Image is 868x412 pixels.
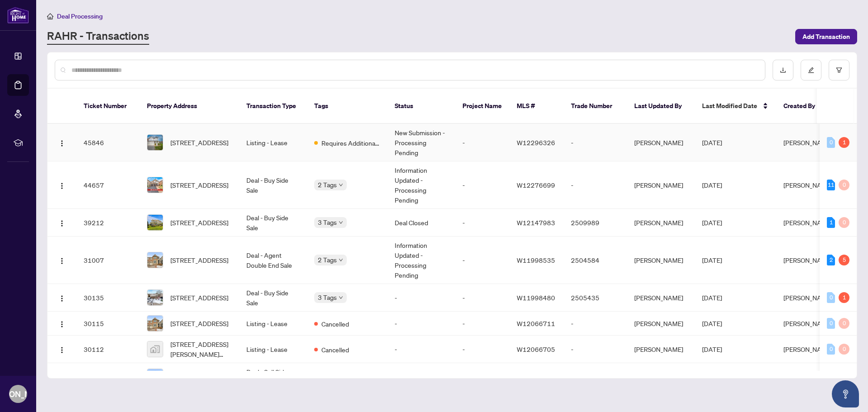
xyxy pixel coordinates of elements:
[47,13,53,19] span: home
[318,292,337,303] span: 3 Tags
[795,29,857,44] button: Add Transaction
[702,319,722,327] span: [DATE]
[783,256,832,264] span: [PERSON_NAME]
[829,60,849,81] button: filter
[387,124,455,161] td: New Submission - Processing Pending
[339,258,343,262] span: down
[695,89,776,124] th: Last Modified Date
[147,215,163,230] img: thumbnail-img
[58,257,66,265] img: Logo
[702,181,722,189] span: [DATE]
[839,292,849,303] div: 1
[239,209,307,237] td: Deal - Buy Side Sale
[239,363,307,391] td: Deal - Sell Side Sale
[517,218,555,227] span: W12147983
[55,178,69,192] button: Logo
[7,7,29,24] img: logo
[170,218,228,227] span: [STREET_ADDRESS]
[318,217,337,227] span: 3 Tags
[455,124,509,161] td: -
[564,312,627,336] td: -
[627,161,695,209] td: [PERSON_NAME]
[564,124,627,161] td: -
[517,345,555,353] span: W12066705
[55,290,69,305] button: Logo
[339,295,343,300] span: down
[455,284,509,312] td: -
[76,161,140,209] td: 44657
[839,255,849,265] div: 5
[387,336,455,363] td: -
[564,209,627,237] td: 2509989
[564,336,627,363] td: -
[76,209,140,237] td: 39212
[783,319,832,327] span: [PERSON_NAME]
[839,180,849,190] div: 0
[170,339,232,359] span: [STREET_ADDRESS][PERSON_NAME][PERSON_NAME]
[387,363,455,391] td: Final Trade
[170,137,228,147] span: [STREET_ADDRESS]
[455,161,509,209] td: -
[839,137,849,148] div: 1
[517,294,555,302] span: W11998480
[147,316,163,331] img: thumbnail-img
[170,293,228,303] span: [STREET_ADDRESS]
[147,252,163,268] img: thumbnail-img
[76,237,140,284] td: 31007
[55,253,69,267] button: Logo
[55,135,69,150] button: Logo
[827,292,835,303] div: 0
[321,138,380,148] span: Requires Additional Docs
[239,237,307,284] td: Deal - Agent Double End Sale
[839,217,849,228] div: 0
[564,161,627,209] td: -
[839,318,849,329] div: 0
[455,363,509,391] td: -
[564,237,627,284] td: 2504584
[76,89,140,124] th: Ticket Number
[239,284,307,312] td: Deal - Buy Side Sale
[702,138,722,147] span: [DATE]
[627,363,695,391] td: [PERSON_NAME]
[147,135,163,150] img: thumbnail-img
[58,182,66,189] img: Logo
[318,180,337,190] span: 2 Tags
[783,294,832,302] span: [PERSON_NAME]
[827,180,835,190] div: 11
[170,318,228,328] span: [STREET_ADDRESS]
[455,237,509,284] td: -
[627,124,695,161] td: [PERSON_NAME]
[702,218,722,227] span: [DATE]
[455,312,509,336] td: -
[517,319,555,327] span: W12066711
[76,363,140,391] td: 27056
[455,209,509,237] td: -
[808,67,814,73] span: edit
[239,161,307,209] td: Deal - Buy Side Sale
[55,342,69,356] button: Logo
[517,256,555,264] span: W11998535
[321,345,349,355] span: Cancelled
[627,284,695,312] td: [PERSON_NAME]
[702,345,722,353] span: [DATE]
[55,316,69,331] button: Logo
[564,89,627,124] th: Trade Number
[147,290,163,305] img: thumbnail-img
[455,89,509,124] th: Project Name
[387,89,455,124] th: Status
[776,89,830,124] th: Created By
[239,89,307,124] th: Transaction Type
[55,215,69,230] button: Logo
[170,180,228,190] span: [STREET_ADDRESS]
[239,336,307,363] td: Listing - Lease
[627,209,695,237] td: [PERSON_NAME]
[827,217,835,228] div: 1
[783,218,832,227] span: [PERSON_NAME]
[170,255,228,265] span: [STREET_ADDRESS]
[627,237,695,284] td: [PERSON_NAME]
[387,237,455,284] td: Information Updated - Processing Pending
[564,284,627,312] td: 2505435
[387,209,455,237] td: Deal Closed
[827,318,835,329] div: 0
[827,137,835,148] div: 0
